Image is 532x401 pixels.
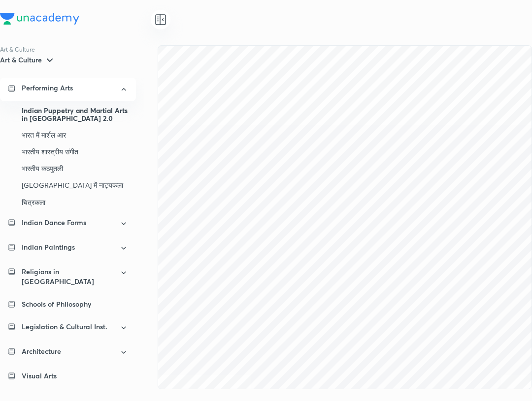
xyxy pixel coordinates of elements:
[22,218,86,228] p: Indian Dance Forms
[22,84,73,92] p: Performing Arts
[22,194,128,211] div: चित्रकला
[22,346,61,356] p: Architecture
[22,242,75,252] p: Indian Paintings
[22,371,57,381] p: Visual Arts
[22,267,113,286] p: Religions in [GEOGRAPHIC_DATA]
[22,143,128,160] div: भारतीय शास्त्रीय संगीत
[22,177,128,194] div: [GEOGRAPHIC_DATA] में नाट्यकला
[22,322,107,332] p: Legislation & Cultural Inst.
[22,102,128,127] div: Indian Puppetry and Martial Arts in [GEOGRAPHIC_DATA] 2.0
[22,299,91,309] p: Schools of Philosophy
[22,127,128,143] div: भारत में मार्शल आर
[22,160,128,177] div: भारतीय कठपुतली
